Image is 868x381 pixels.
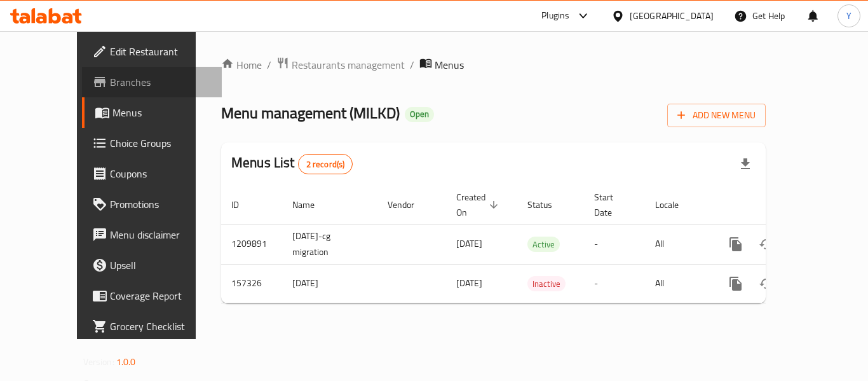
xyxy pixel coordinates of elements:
[110,197,212,212] span: Promotions
[82,189,222,219] a: Promotions
[667,104,766,127] button: Add New Menu
[388,197,431,212] span: Vendor
[221,57,766,73] nav: breadcrumb
[645,264,710,303] td: All
[231,197,255,212] span: ID
[231,153,353,174] h2: Menus List
[110,258,212,273] span: Upsell
[221,99,400,127] span: Menu management ( MILKD )
[655,197,695,212] span: Locale
[846,9,851,23] span: Y
[110,227,212,242] span: Menu disclaimer
[82,97,222,128] a: Menus
[299,158,353,170] span: 2 record(s)
[751,268,782,299] button: Change Status
[292,57,405,73] span: Restaurants management
[527,237,560,252] div: Active
[82,219,222,250] a: Menu disclaimer
[282,264,377,303] td: [DATE]
[82,158,222,189] a: Coupons
[82,281,222,311] a: Coverage Report
[276,57,405,73] a: Restaurants management
[410,57,414,73] li: /
[221,57,262,73] a: Home
[116,354,136,370] span: 1.0.0
[221,224,282,264] td: 1209891
[82,67,222,97] a: Branches
[527,276,566,291] div: Inactive
[110,74,212,90] span: Branches
[584,224,645,264] td: -
[630,9,714,23] div: [GEOGRAPHIC_DATA]
[405,107,434,122] div: Open
[594,190,630,220] span: Start Date
[110,135,212,151] span: Choice Groups
[82,128,222,158] a: Choice Groups
[645,224,710,264] td: All
[267,57,271,73] li: /
[710,186,853,225] th: Actions
[751,229,782,260] button: Change Status
[110,166,212,181] span: Coupons
[298,154,353,174] div: Total records count
[456,235,482,252] span: [DATE]
[82,311,222,342] a: Grocery Checklist
[584,264,645,303] td: -
[721,229,751,260] button: more
[527,237,560,252] span: Active
[677,107,756,123] span: Add New Menu
[292,197,331,212] span: Name
[721,268,751,299] button: more
[527,277,566,291] span: Inactive
[527,197,569,212] span: Status
[82,36,222,67] a: Edit Restaurant
[110,44,212,59] span: Edit Restaurant
[221,264,282,303] td: 157326
[83,354,114,370] span: Version:
[541,8,569,24] div: Plugins
[221,186,853,303] table: enhanced table
[110,319,212,334] span: Grocery Checklist
[730,149,761,179] div: Export file
[82,250,222,281] a: Upsell
[405,109,434,120] span: Open
[112,105,212,120] span: Menus
[435,57,464,73] span: Menus
[110,288,212,303] span: Coverage Report
[456,275,482,291] span: [DATE]
[456,190,502,220] span: Created On
[282,224,377,264] td: [DATE]-cg migration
